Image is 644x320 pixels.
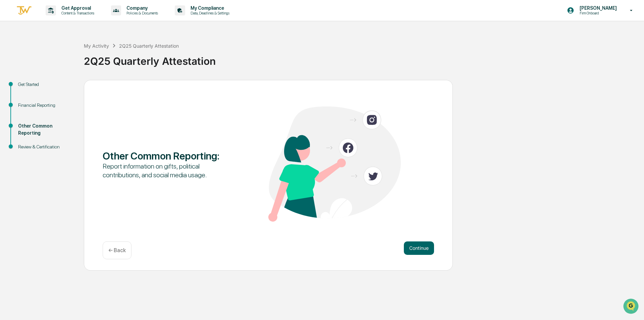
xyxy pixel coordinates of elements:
[185,5,233,11] p: My Compliance
[103,150,235,162] div: Other Common Reporting :
[84,50,641,67] div: 2Q25 Quarterly Attestation
[16,5,32,16] img: logo
[18,102,73,109] div: Financial Reporting
[18,143,73,150] div: Review & Certification
[7,14,122,25] p: How can we help?
[23,51,110,58] div: Start new chat
[4,95,45,107] a: 🔎Data Lookup
[84,43,109,49] div: My Activity
[46,82,86,94] a: 🗄️Attestations
[404,241,434,255] button: Continue
[49,85,54,91] div: 🗄️
[67,114,81,119] span: Pylon
[7,98,12,103] div: 🔎
[7,85,12,91] div: 🖐️
[268,106,401,222] img: Other Common Reporting
[56,5,98,11] p: Get Approval
[7,51,19,63] img: 1746055101610-c473b297-6a78-478c-a979-82029cc54cd1
[55,85,83,91] span: Attestations
[13,85,43,91] span: Preclearance
[185,11,233,15] p: Data, Deadlines & Settings
[18,81,73,88] div: Get Started
[56,11,98,15] p: Content & Transactions
[108,247,126,254] p: ← Back
[121,11,161,15] p: Policies & Documents
[13,97,42,104] span: Data Lookup
[18,123,73,137] div: Other Common Reporting
[574,11,620,15] p: Firm Onboard
[17,31,111,38] input: Clear
[114,53,122,61] button: Start new chat
[623,298,641,316] iframe: Open customer support
[47,113,81,119] a: Powered byPylon
[23,58,85,63] div: We're available if you need us!
[119,43,179,49] div: 2Q25 Quarterly Attestation
[103,162,235,179] div: Report information on gifts, political contributions, and social media usage.
[4,82,46,94] a: 🖐️Preclearance
[121,5,161,11] p: Company
[574,5,620,11] p: [PERSON_NAME]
